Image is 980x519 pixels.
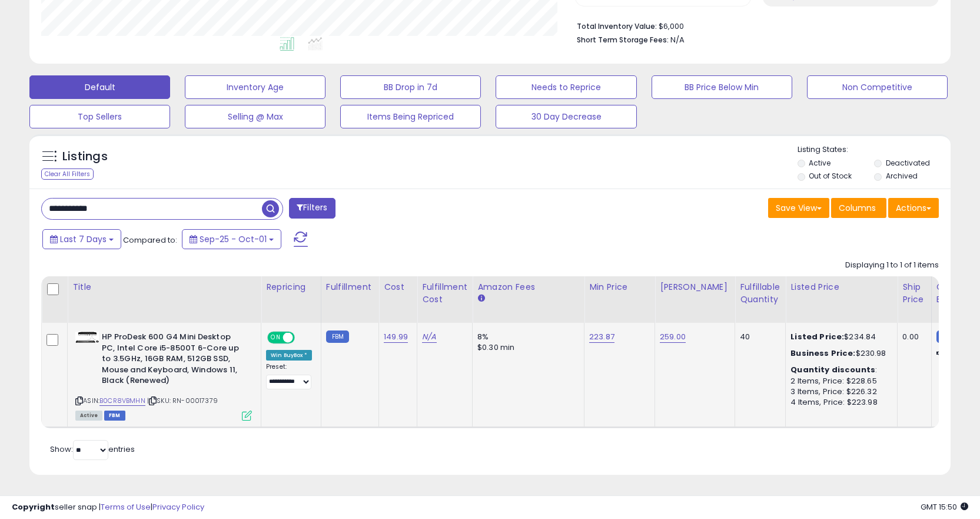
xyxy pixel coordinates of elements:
b: Business Price: [790,348,855,359]
div: Fulfillment Cost [422,281,467,306]
div: Title [72,281,256,293]
div: Ship Price [902,281,926,306]
span: FBM [104,411,125,421]
button: Default [29,75,170,99]
a: Privacy Policy [152,501,204,513]
button: Inventory Age [185,75,325,99]
span: N/A [670,34,685,45]
img: 31gMThOOKYL._SL40_.jpg [75,332,99,343]
button: Columns [831,198,886,218]
div: 4 Items, Price: $223.98 [790,397,888,408]
button: Filters [289,198,335,219]
button: Items Being Repriced [340,105,481,128]
div: Fulfillment [326,281,374,293]
button: Non Competitive [807,75,948,99]
span: | SKU: RN-00017379 [147,396,218,405]
button: Top Sellers [29,105,170,128]
button: Needs to Reprice [496,75,636,99]
button: Selling @ Max [185,105,325,128]
div: 3 Items, Price: $226.32 [790,386,888,397]
span: 2025-10-9 15:50 GMT [921,501,968,513]
div: 40 [740,332,776,342]
div: 8% [477,332,575,342]
span: ON [268,333,283,343]
div: [PERSON_NAME] [660,281,730,293]
button: Actions [888,198,939,218]
div: 2 Items, Price: $228.65 [790,376,888,386]
b: Quantity discounts [790,364,875,375]
span: Show: entries [50,444,135,455]
a: 149.99 [384,331,408,343]
div: $234.84 [790,332,888,342]
div: Clear All Filters [41,168,94,180]
div: Win BuyBox * [266,350,312,361]
a: Terms of Use [101,501,151,513]
span: Sep-25 - Oct-01 [200,233,267,245]
div: seller snap | | [12,502,204,513]
div: Listed Price [790,281,892,293]
button: BB Price Below Min [652,75,792,99]
a: 259.00 [660,331,686,343]
div: $0.30 min [477,342,575,353]
a: 223.87 [589,331,614,343]
button: Last 7 Days [42,229,121,249]
div: : [790,365,888,375]
b: Listed Price: [790,331,844,342]
span: Last 7 Days [60,233,107,245]
div: Min Price [589,281,650,293]
div: Amazon Fees [477,281,579,293]
div: Cost [384,281,412,293]
small: FBM [936,330,959,343]
span: All listings currently available for purchase on Amazon [75,411,102,421]
div: ASIN: [75,332,252,419]
b: Short Term Storage Fees: [577,35,669,45]
button: Sep-25 - Oct-01 [182,229,281,249]
div: 0.00 [902,332,922,342]
p: Listing States: [798,144,951,156]
button: BB Drop in 7d [340,75,481,99]
small: FBM [326,330,349,343]
li: $6,000 [577,18,930,32]
label: Active [809,158,830,168]
small: Amazon Fees. [477,293,484,304]
button: Save View [768,198,829,218]
strong: Copyright [12,501,55,513]
a: N/A [422,331,436,343]
label: Out of Stock [809,171,852,181]
a: B0CR8VBMHN [99,396,145,406]
label: Deactivated [886,158,930,168]
span: Compared to: [123,234,177,246]
label: Archived [886,171,918,181]
div: Fulfillable Quantity [740,281,780,306]
b: Total Inventory Value: [577,21,657,31]
b: HP ProDesk 600 G4 Mini Desktop PC, Intel Core i5-8500T 6-Core up to 3.5GHz, 16GB RAM, 512GB SSD, ... [102,332,245,389]
span: Columns [839,202,876,214]
div: $230.98 [790,348,888,359]
div: Preset: [266,363,312,389]
h5: Listings [62,148,108,165]
div: Repricing [266,281,316,293]
button: 30 Day Decrease [496,105,636,128]
div: Displaying 1 to 1 of 1 items [845,260,939,271]
span: OFF [293,333,312,343]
